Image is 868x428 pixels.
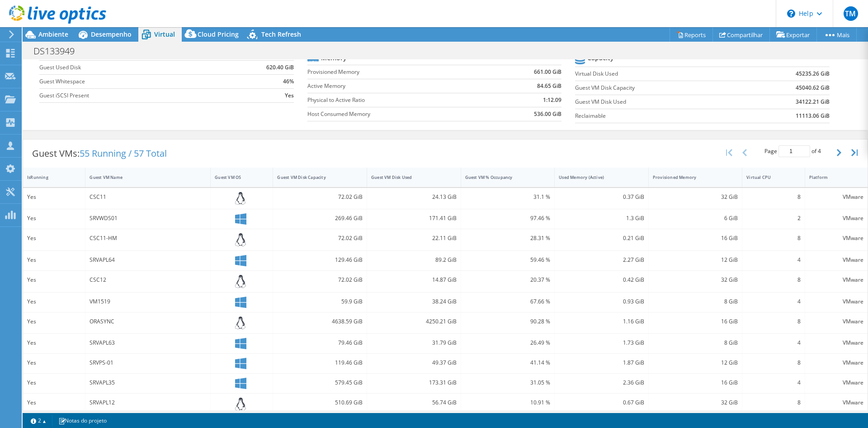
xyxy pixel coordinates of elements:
div: 119.46 GiB [277,358,363,368]
b: 620.40 GiB [266,63,294,72]
div: 0.67 GiB [559,398,644,408]
div: CSC12 [90,275,206,285]
div: ORASYNC [90,317,206,327]
div: Guest VMs: [23,139,176,168]
div: 79.46 GiB [277,338,363,348]
label: Guest Used Disk [39,63,233,72]
div: CSC11 [90,192,206,202]
div: 32 GiB [653,398,738,408]
a: 2 [24,415,52,426]
div: 6 GiB [653,213,738,223]
div: 56.74 GiB [371,398,457,408]
div: 12 GiB [653,255,738,265]
div: 59.9 GiB [277,297,363,307]
span: Ambiente [38,30,68,38]
div: VMware [809,233,863,243]
b: 84.65 GiB [537,82,561,91]
div: 26.49 % [465,338,551,348]
div: 2.27 GiB [559,255,644,265]
div: 8 [746,398,800,408]
div: 8 [746,317,800,327]
div: SRVAPL12 [90,398,206,408]
div: Virtual CPU [746,174,789,180]
div: 2.36 GiB [559,378,644,388]
div: 171.41 GiB [371,213,457,223]
div: 89.2 GiB [371,255,457,265]
div: 72.02 GiB [277,192,363,202]
div: VMware [809,297,863,307]
b: 45040.62 GiB [796,83,830,92]
div: SRVPS-01 [90,358,206,368]
div: 28.31 % [465,233,551,243]
label: Physical to Active Ratio [307,96,488,105]
div: 72.02 GiB [277,275,363,285]
div: Yes [27,213,81,223]
div: 0.93 GiB [559,297,644,307]
div: 1.3 GiB [559,213,644,223]
label: Active Memory [307,82,488,91]
div: VMware [809,398,863,408]
div: 14.87 GiB [371,275,457,285]
div: 0.42 GiB [559,275,644,285]
div: VMware [809,192,863,202]
div: Yes [27,297,81,307]
div: VMware [809,213,863,223]
label: Guest iSCSI Present [39,91,233,100]
b: 46% [283,77,294,86]
div: 4250.21 GiB [371,317,457,327]
div: Guest VM OS [215,174,258,180]
div: 10.91 % [465,398,551,408]
div: Yes [27,275,81,285]
div: 32 GiB [653,192,738,202]
div: Yes [27,255,81,265]
a: Notas do projeto [52,415,113,426]
div: Yes [27,192,81,202]
div: 32 GiB [653,275,738,285]
b: 661.00 GiB [534,67,561,77]
div: 24.13 GiB [371,192,457,202]
div: Provisioned Memory [653,174,727,180]
div: SRVAPL64 [90,255,206,265]
span: Virtual [154,30,175,38]
div: Used Memory (Active) [559,174,633,180]
a: Compartilhar [712,28,770,42]
div: 2 [746,213,800,223]
div: Guest VM Disk Used [371,174,446,180]
div: 72.02 GiB [277,233,363,243]
div: Yes [27,378,81,388]
div: 31.05 % [465,378,551,388]
b: 45235.26 GiB [796,69,830,78]
div: 579.45 GiB [277,378,363,388]
div: 510.69 GiB [277,398,363,408]
label: Reclaimable [575,111,741,120]
span: 55 Running / 57 Total [80,147,167,159]
div: 173.31 GiB [371,378,457,388]
div: 20.37 % [465,275,551,285]
div: 8 [746,358,800,368]
b: 536.00 GiB [534,110,561,119]
div: Yes [27,317,81,327]
a: Exportar [769,28,817,42]
div: 16 GiB [653,378,738,388]
label: Host Consumed Memory [307,110,488,119]
div: Yes [27,358,81,368]
div: Guest VM Disk Capacity [277,174,352,180]
div: 59.46 % [465,255,551,265]
svg: \n [787,10,795,18]
div: Yes [27,233,81,243]
div: VMware [809,378,863,388]
div: SRVAPL63 [90,338,206,348]
div: 1.87 GiB [559,358,644,368]
input: jump to page [778,145,810,157]
div: SRVWDS01 [90,213,206,223]
div: 41.14 % [465,358,551,368]
div: CSC11-HM [90,233,206,243]
div: 269.46 GiB [277,213,363,223]
div: 31.1 % [465,192,551,202]
div: VMware [809,275,863,285]
div: 0.21 GiB [559,233,644,243]
div: 8 GiB [653,338,738,348]
div: 67.66 % [465,297,551,307]
label: Virtual Disk Used [575,69,741,78]
div: 49.37 GiB [371,358,457,368]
